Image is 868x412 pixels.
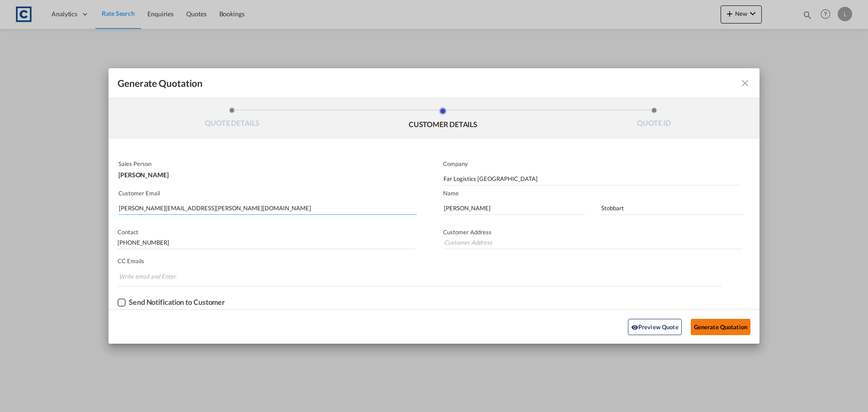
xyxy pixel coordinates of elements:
li: QUOTE ID [548,107,759,132]
li: CUSTOMER DETAILS [338,107,549,132]
input: Customer Address [443,236,742,249]
p: Customer Email [118,189,417,197]
input: Company Name [443,172,740,185]
md-dialog: Generate QuotationQUOTE ... [108,68,759,344]
p: Sales Person [118,160,415,167]
p: Company [443,160,740,167]
md-checkbox: Checkbox No Ink [118,298,225,307]
input: Chips input. [119,269,187,284]
p: Contact [118,228,415,236]
li: QUOTE DETAILS [127,107,338,132]
span: Generate Quotation [118,77,203,89]
input: Last Name [600,201,743,215]
md-chips-wrap: Chips container. Enter the text area, then type text, and press enter to add a chip. [118,268,722,286]
md-icon: icon-close fg-AAA8AD cursor m-0 [740,78,750,89]
md-icon: icon-eye [631,324,638,331]
input: Contact Number [118,236,415,249]
input: Search by Customer Name/Email Id/Company [119,201,417,215]
p: CC Emails [118,257,722,265]
input: First Name [443,201,585,215]
div: Send Notification to Customer [129,298,225,306]
button: Generate Quotation [691,319,750,335]
div: [PERSON_NAME] [118,167,415,178]
button: icon-eyePreview Quote [628,319,682,335]
span: Customer Address [443,228,491,236]
p: Name [443,189,759,197]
